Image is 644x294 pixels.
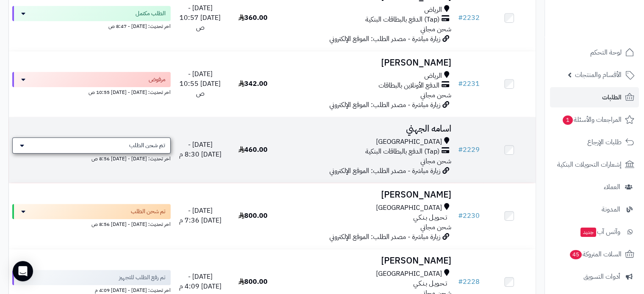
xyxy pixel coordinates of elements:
[179,206,221,225] span: [DATE] - [DATE] 7:36 م
[131,207,166,216] span: تم شحن الطلب
[376,269,442,279] span: [GEOGRAPHIC_DATA]
[329,166,440,176] span: زيارة مباشرة - مصدر الطلب: الموقع الإلكتروني
[550,267,639,287] a: أدوات التسويق
[180,69,221,99] span: [DATE] - [DATE] 10:55 ص
[550,110,639,130] a: المراجعات والأسئلة1
[583,271,620,283] span: أدوات التسويق
[135,9,166,18] span: الطلب مكتمل
[550,87,639,107] a: الطلبات
[179,140,221,159] span: [DATE] - [DATE] 8:30 م
[550,42,639,63] a: لوحة التحكم
[129,141,165,150] span: تم شحن الطلب
[602,203,620,215] span: المدونة
[458,79,463,89] span: #
[458,79,480,89] a: #2231
[458,13,480,23] a: #2232
[420,90,451,100] span: شحن مجاني
[329,34,440,44] span: زيارة مباشرة - مصدر الطلب: الموقع الإلكتروني
[238,79,268,89] span: 342.00
[12,285,171,294] div: اخر تحديث: [DATE] - [DATE] 4:09 م
[550,222,639,242] a: وآتس آبجديد
[570,250,582,259] span: 45
[424,5,442,15] span: الرياض
[329,100,440,110] span: زيارة مباشرة - مصدر الطلب: الموقع الإلكتروني
[587,136,622,148] span: طلبات الإرجاع
[420,24,451,34] span: شحن مجاني
[365,147,439,157] span: (Tap) الدفع بالبطاقات البنكية
[550,244,639,264] a: السلات المتروكة45
[550,199,639,220] a: المدونة
[586,24,636,41] img: logo-2.png
[379,81,439,91] span: الدفع الأونلاين بالبطاقات
[590,47,622,58] span: لوحة التحكم
[569,248,622,260] span: السلات المتروكة
[119,273,166,282] span: تم رفع الطلب للتجهيز
[238,211,268,221] span: 800.00
[149,75,166,84] span: مرفوض
[12,21,171,30] div: اخر تحديث: [DATE] - 8:47 ص
[413,279,447,289] span: تـحـويـل بـنـكـي
[458,211,463,221] span: #
[458,13,463,23] span: #
[563,115,573,125] span: 1
[562,114,622,126] span: المراجعات والأسئلة
[180,3,221,33] span: [DATE] - [DATE] 10:57 ص
[282,256,451,266] h3: [PERSON_NAME]
[420,156,451,166] span: شحن مجاني
[413,213,447,223] span: تـحـويـل بـنـكـي
[550,132,639,152] a: طلبات الإرجاع
[424,71,442,81] span: الرياض
[282,124,451,134] h3: اسامه الجهني
[376,137,442,147] span: [GEOGRAPHIC_DATA]
[557,159,622,170] span: إشعارات التحويلات البنكية
[580,228,596,237] span: جديد
[550,177,639,197] a: العملاء
[458,145,463,155] span: #
[12,87,171,96] div: اخر تحديث: [DATE] - [DATE] 10:55 ص
[550,154,639,175] a: إشعارات التحويلات البنكية
[282,58,451,68] h3: [PERSON_NAME]
[13,261,33,281] div: Open Intercom Messenger
[458,277,463,287] span: #
[365,15,439,25] span: (Tap) الدفع بالبطاقات البنكية
[238,145,268,155] span: 460.00
[282,190,451,200] h3: [PERSON_NAME]
[575,69,622,81] span: الأقسام والمنتجات
[329,232,440,242] span: زيارة مباشرة - مصدر الطلب: الموقع الإلكتروني
[376,203,442,213] span: [GEOGRAPHIC_DATA]
[604,181,620,193] span: العملاء
[179,272,221,291] span: [DATE] - [DATE] 4:09 م
[458,211,480,221] a: #2230
[420,222,451,232] span: شحن مجاني
[238,13,268,23] span: 360.00
[12,154,171,162] div: اخر تحديث: [DATE] - [DATE] 8:56 ص
[458,277,480,287] a: #2228
[458,145,480,155] a: #2229
[238,277,268,287] span: 800.00
[12,219,171,228] div: اخر تحديث: [DATE] - [DATE] 8:56 ص
[580,226,620,238] span: وآتس آب
[602,91,622,103] span: الطلبات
